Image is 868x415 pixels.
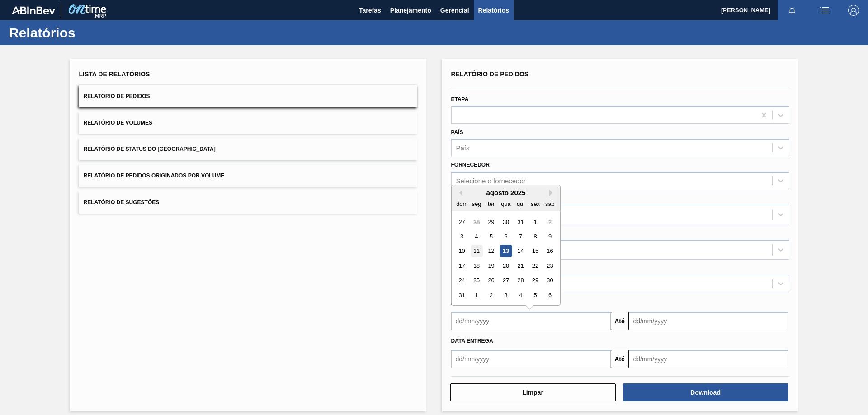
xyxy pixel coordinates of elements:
div: Choose sexta-feira, 15 de agosto de 2025 [529,245,541,257]
button: Até [611,350,629,368]
div: Choose segunda-feira, 4 de agosto de 2025 [470,230,482,242]
label: Fornecedor [451,162,490,168]
div: Choose sábado, 16 de agosto de 2025 [543,245,556,257]
img: Logout [848,5,859,16]
div: Choose quarta-feira, 20 de agosto de 2025 [500,260,512,272]
img: userActions [819,5,830,16]
div: Choose terça-feira, 2 de setembro de 2025 [485,289,497,301]
div: Choose sábado, 9 de agosto de 2025 [543,230,556,242]
input: dd/mm/yyyy [629,350,788,368]
div: Choose sábado, 6 de setembro de 2025 [543,289,556,301]
span: Relatório de Sugestões [84,199,160,205]
span: Planejamento [390,5,431,16]
div: Choose quarta-feira, 3 de setembro de 2025 [500,289,512,301]
div: Choose segunda-feira, 18 de agosto de 2025 [470,260,482,272]
div: Choose domingo, 24 de agosto de 2025 [456,275,468,287]
div: Choose segunda-feira, 1 de setembro de 2025 [470,289,482,301]
div: Choose segunda-feira, 11 de agosto de 2025 [470,245,482,257]
div: Choose terça-feira, 29 de julho de 2025 [485,216,497,228]
span: Relatório de Volumes [84,120,152,126]
span: Relatório de Pedidos Originados por Volume [84,173,225,179]
div: Choose quinta-feira, 4 de setembro de 2025 [514,289,526,301]
button: Relatório de Status do [GEOGRAPHIC_DATA] [79,138,417,160]
div: Choose sexta-feira, 8 de agosto de 2025 [529,230,541,242]
h1: Relatórios [9,28,170,38]
div: Choose domingo, 3 de agosto de 2025 [456,230,468,242]
input: dd/mm/yyyy [629,312,788,330]
button: Relatório de Pedidos Originados por Volume [79,165,417,187]
button: Download [623,383,788,401]
input: dd/mm/yyyy [451,350,611,368]
div: month 2025-08 [454,214,557,303]
span: Gerencial [440,5,469,16]
span: Data entrega [451,338,493,344]
button: Até [611,312,629,330]
div: Choose sábado, 23 de agosto de 2025 [543,260,556,272]
div: Choose domingo, 31 de agosto de 2025 [456,289,468,301]
div: Choose domingo, 10 de agosto de 2025 [456,245,468,257]
div: Choose sexta-feira, 29 de agosto de 2025 [529,275,541,287]
button: Previous Month [456,190,462,196]
div: Choose quarta-feira, 13 de agosto de 2025 [500,245,512,257]
div: Choose terça-feira, 5 de agosto de 2025 [485,230,497,242]
button: Notificações [778,4,807,17]
div: País [456,144,470,152]
input: dd/mm/yyyy [451,312,611,330]
span: Relatório de Pedidos [451,70,529,78]
div: Choose domingo, 27 de julho de 2025 [456,216,468,228]
span: Lista de Relatórios [79,70,150,78]
div: Choose quarta-feira, 6 de agosto de 2025 [500,230,512,242]
div: Choose terça-feira, 19 de agosto de 2025 [485,260,497,272]
div: Selecione o fornecedor [456,177,526,185]
div: Choose domingo, 17 de agosto de 2025 [456,260,468,272]
div: Choose sexta-feira, 22 de agosto de 2025 [529,260,541,272]
div: Choose sábado, 2 de agosto de 2025 [543,216,556,228]
button: Relatório de Sugestões [79,191,417,214]
span: Relatório de Status do [GEOGRAPHIC_DATA] [84,146,216,152]
span: Relatório de Pedidos [84,93,150,99]
button: Relatório de Pedidos [79,85,417,107]
img: TNhmsLtSVTkK8tSr43FrP2fwEKptu5GPRR3wAAAABJRU5ErkJggg== [12,6,55,14]
div: dom [456,198,468,210]
div: agosto 2025 [452,189,560,196]
div: Choose quinta-feira, 14 de agosto de 2025 [514,245,526,257]
div: Choose quarta-feira, 30 de julho de 2025 [500,216,512,228]
div: qui [514,198,526,210]
div: Choose terça-feira, 26 de agosto de 2025 [485,275,497,287]
button: Next Month [549,190,556,196]
button: Limpar [450,383,616,401]
div: Choose sexta-feira, 1 de agosto de 2025 [529,216,541,228]
div: Choose segunda-feira, 25 de agosto de 2025 [470,275,482,287]
div: sex [529,198,541,210]
div: Choose quinta-feira, 21 de agosto de 2025 [514,260,526,272]
div: Choose quinta-feira, 31 de julho de 2025 [514,216,526,228]
span: Tarefas [359,5,381,16]
div: sab [543,198,556,210]
div: Choose sábado, 30 de agosto de 2025 [543,275,556,287]
label: País [451,129,463,135]
button: Relatório de Volumes [79,112,417,134]
label: Etapa [451,96,469,103]
div: Choose quinta-feira, 7 de agosto de 2025 [514,230,526,242]
div: Choose quarta-feira, 27 de agosto de 2025 [500,275,512,287]
div: Choose sexta-feira, 5 de setembro de 2025 [529,289,541,301]
span: Relatórios [478,5,509,16]
div: Choose terça-feira, 12 de agosto de 2025 [485,245,497,257]
div: qua [500,198,512,210]
div: Choose quinta-feira, 28 de agosto de 2025 [514,275,526,287]
div: ter [485,198,497,210]
div: Choose segunda-feira, 28 de julho de 2025 [470,216,482,228]
div: seg [470,198,482,210]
